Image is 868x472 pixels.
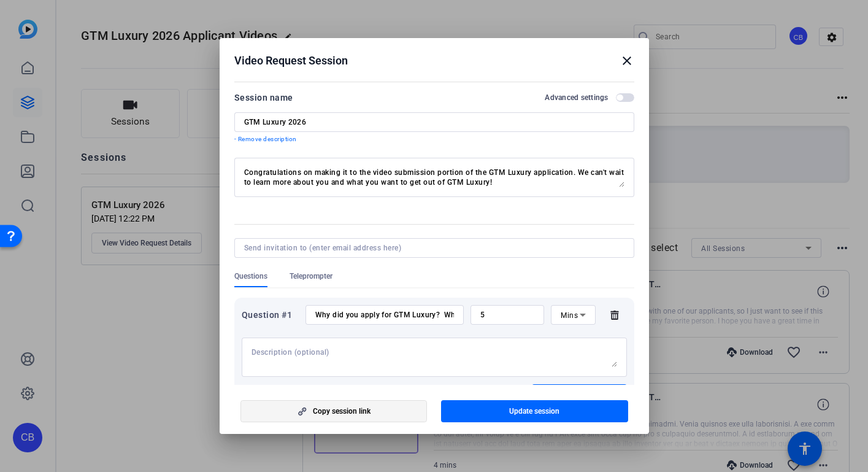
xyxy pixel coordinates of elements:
input: Enter your question here [315,310,454,320]
input: Enter Session Name [244,117,624,127]
span: Teleprompter [290,271,332,281]
span: Questions [234,271,267,281]
span: Copy session link [313,406,371,416]
span: Update session [509,406,559,416]
div: Session name [234,90,293,105]
input: Time [480,310,535,320]
button: Update session [441,400,628,422]
button: Copy session link [240,400,428,422]
h2: Advanced settings [545,93,608,103]
div: Question #1 [242,308,299,322]
input: Send invitation to (enter email address here) [244,243,620,253]
p: - Remove description [234,134,634,144]
button: Add another question [532,384,627,406]
div: Video Request Session [234,53,634,68]
mat-icon: close [620,53,634,68]
span: Mins [561,311,578,320]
